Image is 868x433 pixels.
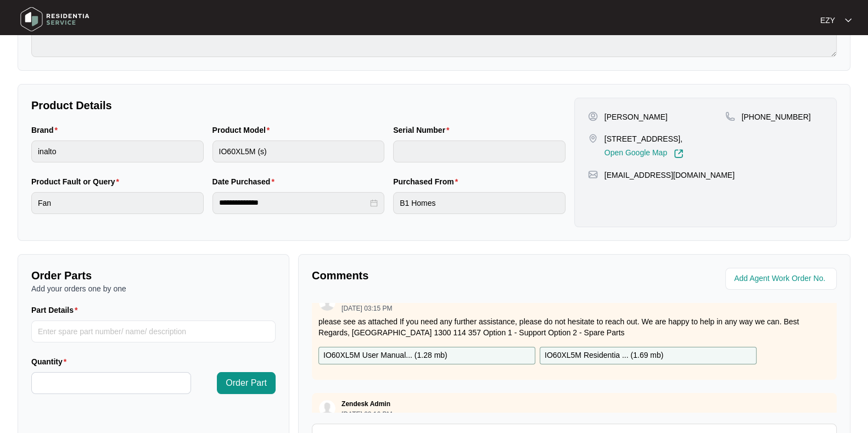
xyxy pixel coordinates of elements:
[742,111,811,122] p: [PHONE_NUMBER]
[31,176,124,187] label: Product Fault or Query
[604,133,684,144] p: [STREET_ADDRESS],
[588,133,598,143] img: map-pin
[545,350,663,362] p: IO60XL5M Residentia ... ( 1.69 mb )
[212,140,385,162] input: Product Model
[217,372,276,394] button: Order Part
[604,111,668,122] p: [PERSON_NAME]
[312,268,567,283] p: Comments
[31,98,565,113] p: Product Details
[393,140,565,162] input: Serial Number
[31,320,276,342] input: Part Details
[219,197,368,209] input: Date Purchased
[212,125,275,136] label: Product Model
[393,125,453,136] label: Serial Number
[31,125,62,136] label: Brand
[226,376,267,390] span: Order Part
[341,305,392,312] p: [DATE] 03:15 PM
[341,400,390,408] p: Zendesk Admin
[31,140,204,162] input: Brand
[588,170,598,179] img: map-pin
[845,18,852,23] img: dropdown arrow
[674,149,684,159] img: Link-External
[31,192,204,214] input: Product Fault or Query
[319,400,335,417] img: user.svg
[16,3,93,36] img: residentia service logo
[820,15,835,26] p: EZY
[323,350,447,362] p: IO60XL5M User Manual... ( 1.28 mb )
[318,316,830,338] p: please see as attached If you need any further assistance, please do not hesitate to reach out. W...
[31,305,82,316] label: Part Details
[725,111,735,121] img: map-pin
[341,411,392,418] p: [DATE] 03:16 PM
[393,176,462,187] label: Purchased From
[31,283,276,294] p: Add your orders one by one
[393,192,565,214] input: Purchased From
[31,268,276,283] p: Order Parts
[734,272,830,285] input: Add Agent Work Order No.
[604,170,735,181] p: [EMAIL_ADDRESS][DOMAIN_NAME]
[31,356,71,367] label: Quantity
[212,176,279,187] label: Date Purchased
[32,373,191,393] input: Quantity
[588,111,598,121] img: user-pin
[604,149,684,159] a: Open Google Map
